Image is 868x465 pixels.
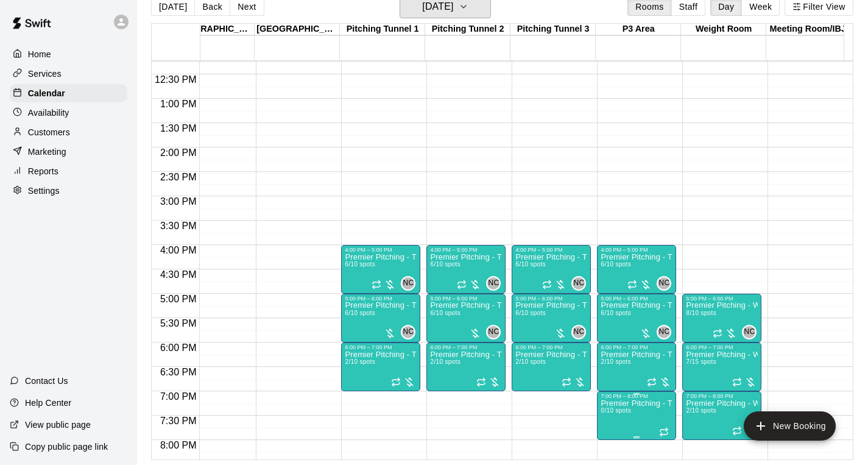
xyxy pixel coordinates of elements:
span: 2/10 spots filled [515,358,545,365]
span: 8/10 spots filled [686,310,716,316]
span: Neal Cotts [491,276,501,291]
span: NC [658,326,669,338]
p: View public page [25,419,91,431]
div: 6:00 PM – 7:00 PM: Premier Pitching - Throwing Group [341,343,420,391]
span: Neal Cotts [576,276,586,291]
span: Recurring event [713,328,722,338]
div: Neal Cotts [571,276,586,291]
div: Neal Cotts [657,276,671,291]
p: Help Center [25,397,71,409]
span: 3:00 PM [157,196,200,207]
div: 6:00 PM – 7:00 PM: Premier Pitching - Weight Room [682,343,761,391]
button: add [744,411,836,441]
span: Neal Cotts [406,325,415,339]
div: 6:00 PM – 7:00 PM: Premier Pitching - Throwing Group [426,343,506,391]
span: 1:30 PM [157,123,200,133]
a: Reports [10,162,127,180]
div: 5:00 PM – 6:00 PM: Premier Pitching - Throwing Group [597,294,676,343]
a: Calendar [10,84,127,102]
div: 5:00 PM – 6:00 PM [515,296,587,302]
span: 6/10 spots filled [515,261,545,268]
div: 5:00 PM – 6:00 PM [345,296,417,302]
span: Neal Cotts [491,325,501,339]
span: 8:00 PM [157,440,200,450]
span: Recurring event [647,377,657,387]
span: 6:30 PM [157,367,200,377]
span: 7/15 spots filled [686,358,716,365]
div: Neal Cotts [657,325,671,339]
span: 3:30 PM [157,221,200,231]
span: 6/10 spots filled [515,310,545,316]
p: Availability [28,107,69,119]
span: NC [403,277,414,289]
span: 12:30 PM [152,74,199,85]
div: 7:00 PM – 8:00 PM [686,393,758,399]
span: NC [488,326,499,338]
span: Recurring event [659,427,669,437]
span: 7:00 PM [157,391,200,402]
span: NC [744,326,755,338]
span: 6/10 spots filled [345,261,375,268]
p: Marketing [28,146,66,158]
div: 4:00 PM – 5:00 PM: Premier Pitching - Throwing Groups [426,245,506,294]
span: 5:30 PM [157,318,200,328]
div: 4:00 PM – 5:00 PM: Premier Pitching - Throwing Groups [597,245,676,294]
div: P3 Area [596,24,681,35]
span: 6/10 spots filled [345,310,375,316]
span: 4:00 PM [157,245,200,255]
span: Recurring event [542,280,552,289]
div: 5:00 PM – 6:00 PM: Premier Pitching - Throwing Group [341,294,420,343]
div: Weight Room [681,24,766,35]
span: 2/10 spots filled [601,358,630,365]
span: 4:30 PM [157,269,200,280]
span: 2:30 PM [157,172,200,182]
div: 4:00 PM – 5:00 PM: Premier Pitching - Throwing Groups [512,245,591,294]
div: 4:00 PM – 5:00 PM [515,247,587,253]
span: 6/10 spots filled [601,310,630,316]
span: 2:00 PM [157,147,200,158]
div: 6:00 PM – 7:00 PM: Premier Pitching - Throwing Group [512,343,591,391]
div: 6:00 PM – 7:00 PM [430,344,502,350]
div: 4:00 PM – 5:00 PM [430,247,502,253]
div: 7:00 PM – 8:00 PM: Premier Pitching - Throwing Group [597,391,676,440]
div: Neal Cotts [742,325,757,339]
div: 6:00 PM – 7:00 PM [515,344,587,350]
span: NC [658,277,669,289]
div: Neal Cotts [486,325,501,339]
a: Availability [10,104,127,122]
span: Recurring event [457,280,467,289]
p: Copy public page link [25,441,108,453]
a: Marketing [10,143,127,161]
a: Services [10,65,127,83]
span: Neal Cotts [406,276,415,291]
span: 2/10 spots filled [430,358,460,365]
div: [GEOGRAPHIC_DATA] [169,24,255,35]
div: 5:00 PM – 6:00 PM [430,296,502,302]
div: 5:00 PM – 6:00 PM [601,296,672,302]
a: Settings [10,182,127,200]
div: 5:00 PM – 6:00 PM: Premier Pitching - Weight Room [682,294,761,343]
span: Recurring event [476,377,486,387]
span: 1:00 PM [157,99,200,109]
span: Recurring event [562,377,571,387]
span: 6/10 spots filled [601,261,630,268]
div: 7:00 PM – 8:00 PM [601,393,672,399]
span: 6/10 spots filled [430,310,460,316]
span: Neal Cotts [747,325,757,339]
div: Neal Cotts [486,276,501,291]
div: 4:00 PM – 5:00 PM [345,247,417,253]
p: Contact Us [25,375,68,387]
div: Neal Cotts [571,325,586,339]
span: Recurring event [391,377,401,387]
span: NC [573,326,584,338]
div: [GEOGRAPHIC_DATA] [255,24,340,35]
div: 5:00 PM – 6:00 PM: Premier Pitching - Throwing Group [426,294,506,343]
span: NC [403,326,414,338]
span: Recurring event [372,280,381,289]
div: 5:00 PM – 6:00 PM: Premier Pitching - Throwing Group [512,294,591,343]
p: Services [28,68,62,80]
